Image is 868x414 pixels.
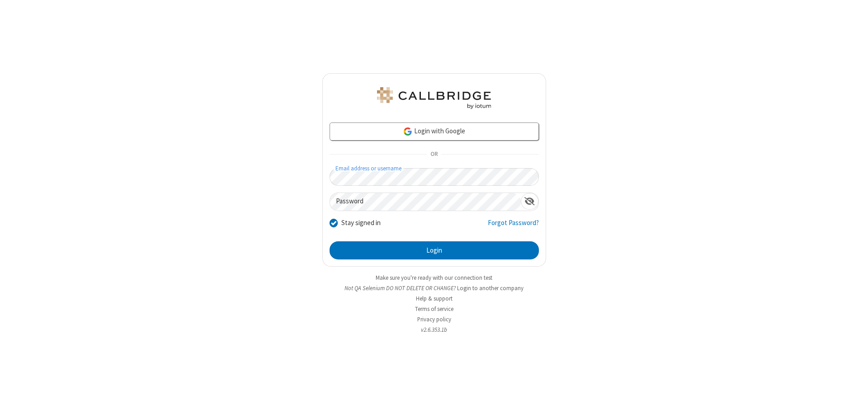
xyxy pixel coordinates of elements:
li: Not QA Selenium DO NOT DELETE OR CHANGE? [322,284,546,292]
a: Forgot Password? [488,218,539,235]
input: Email address or username [330,168,539,186]
button: Login [330,241,539,259]
a: Privacy policy [417,315,451,323]
span: OR [427,148,441,161]
label: Stay signed in [341,218,381,228]
img: QA Selenium DO NOT DELETE OR CHANGE [375,87,493,109]
div: Show password [521,193,538,210]
li: v2.6.353.1b [322,325,546,334]
a: Login with Google [330,122,539,141]
button: Login to another company [457,284,524,292]
a: Help & support [416,295,453,302]
a: Make sure you're ready with our connection test [376,274,492,282]
input: Password [330,193,521,211]
img: google-icon.png [403,127,413,136]
a: Terms of service [415,305,453,313]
